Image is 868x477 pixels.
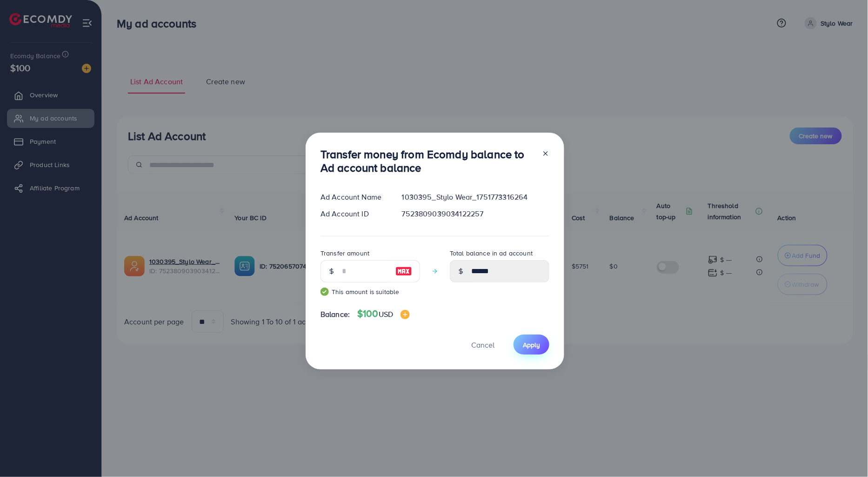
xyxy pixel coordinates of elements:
iframe: Chat [828,435,861,470]
span: Balance: [320,309,350,320]
img: image [395,266,412,277]
img: guide [320,288,329,296]
label: Transfer amount [320,249,369,258]
div: Ad Account Name [313,192,394,202]
div: 1030395_Stylo Wear_1751773316264 [394,192,557,202]
span: USD [379,309,393,319]
button: Apply [514,335,549,355]
label: Total balance in ad account [450,249,533,258]
div: Ad Account ID [313,208,394,219]
span: Apply [523,340,540,349]
h3: Transfer money from Ecomdy balance to Ad account balance [320,148,534,175]
span: Cancel [471,340,494,350]
small: This amount is suitable [320,287,420,296]
h4: $100 [357,308,410,320]
img: image [401,310,410,319]
button: Cancel [460,335,506,355]
div: 7523809039034122257 [394,208,557,219]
